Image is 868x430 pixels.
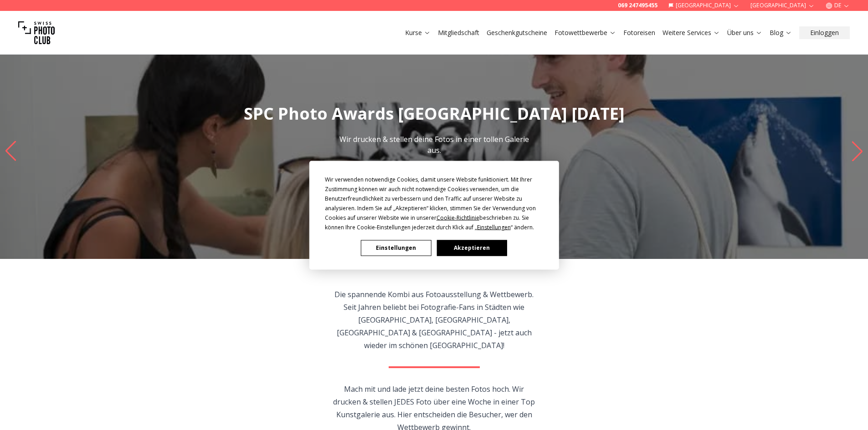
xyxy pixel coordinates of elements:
span: Cookie-Richtlinie [437,213,479,221]
span: Einstellungen [477,223,511,231]
button: Einstellungen [361,240,431,256]
button: Akzeptieren [437,240,507,256]
div: Cookie Consent Prompt [309,161,559,269]
div: Wir verwenden notwendige Cookies, damit unsere Website funktioniert. Mit Ihrer Zustimmung können ... [325,174,544,232]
